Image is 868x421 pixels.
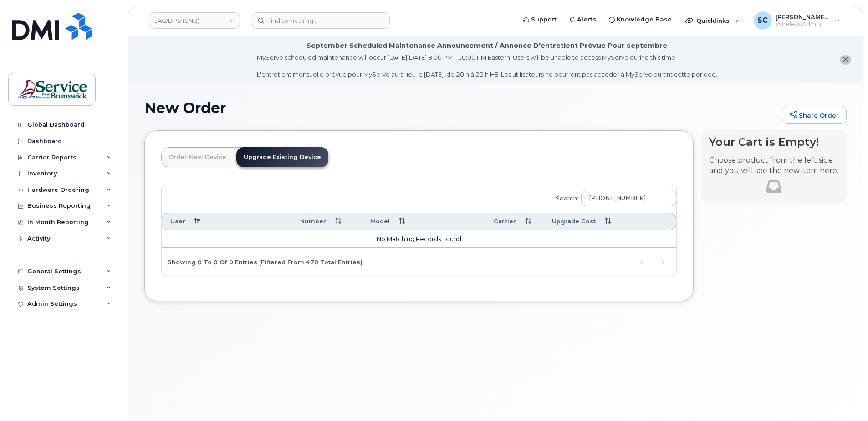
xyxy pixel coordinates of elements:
[635,255,648,269] a: Previous
[162,230,676,248] td: No matching records found
[657,255,670,269] a: Next
[306,41,667,51] div: September Scheduled Maintenance Announcement / Annonce D'entretient Prévue Pour septembre
[236,147,328,167] a: Upgrade Existing Device
[550,184,676,210] label: Search:
[709,155,838,176] p: Choose product from the left side and you will see the new item here.
[257,53,717,79] div: MyServe scheduled maintenance will occur [DATE][DATE] 8:00 PM - 10:00 PM Eastern. Users will be u...
[485,213,544,230] th: Carrier: activate to sort column ascending
[782,106,847,124] a: Share Order
[292,213,363,230] th: Number: activate to sort column ascending
[161,147,234,167] a: Order New Device
[709,136,838,148] h4: Your Cart is Empty!
[544,213,625,230] th: Upgrade Cost: activate to sort column ascending
[162,254,363,269] div: Showing 0 to 0 of 0 entries (filtered from 470 total entries)
[362,213,485,230] th: Model: activate to sort column ascending
[840,55,851,65] button: close notification
[162,213,292,230] th: User: activate to sort column descending
[144,100,777,116] h1: New Order
[581,190,676,206] input: Search:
